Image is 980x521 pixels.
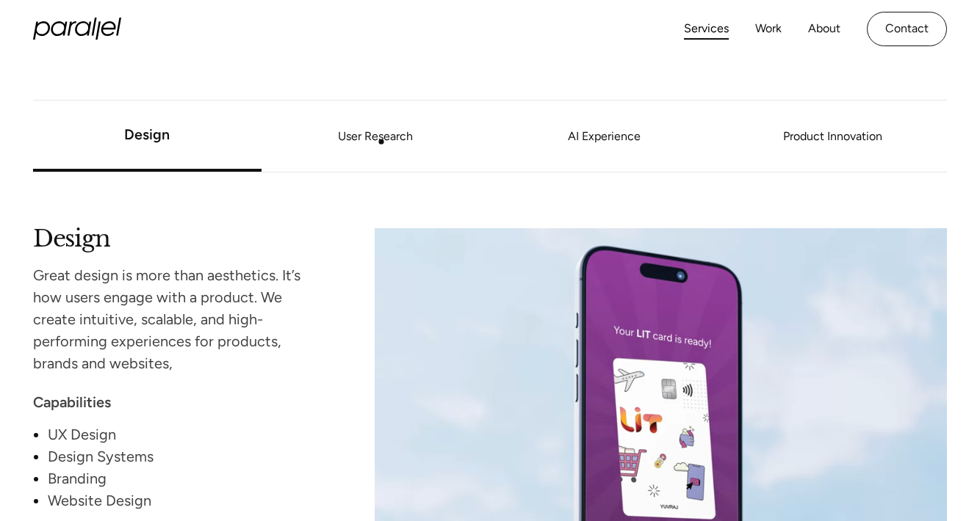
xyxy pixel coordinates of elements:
h2: Design [33,228,319,248]
div: Website Design [48,489,319,511]
a: Product Innovation [718,132,947,141]
a: home [33,18,121,40]
div: Branding [48,467,319,489]
a: Design [124,125,170,143]
div: Great design is more than aesthetics. It’s how users engage with a product. We create intuitive, ... [33,264,319,374]
div: Design Systems [48,445,319,467]
a: AI Experience [490,132,718,141]
a: About [808,18,840,40]
a: Work [755,18,782,40]
div: Capabilities [33,391,319,413]
a: User Research [262,132,490,141]
div: UX Design [48,423,319,445]
a: Services [684,18,729,40]
a: Contact [867,12,947,46]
